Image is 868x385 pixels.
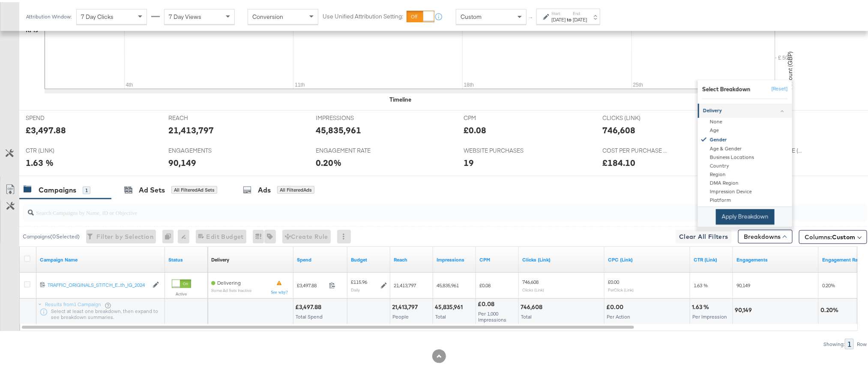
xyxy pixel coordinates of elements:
[437,280,459,286] span: 45,835,961
[699,160,792,169] div: Country
[316,144,380,153] span: ENGAGEMENT RATE
[479,254,515,261] a: The average cost you've paid to have 1,000 impressions of your ad.
[351,285,360,290] sub: Daily
[258,183,271,193] div: Ads
[40,254,162,261] a: Your campaign name.
[277,184,314,192] div: All Filtered Ads
[676,228,732,241] button: Clear All Filters
[832,231,855,239] span: Custom
[699,125,792,133] div: Age
[23,231,80,238] div: Campaigns ( 0 Selected)
[694,254,730,261] a: The number of clicks received on a link in your ad divided by the number of impressions.
[603,122,636,134] div: 746,608
[168,254,204,261] a: Shows the current state of your Ad Campaign.
[461,11,482,18] span: Custom
[699,177,792,186] div: DMA Region
[394,254,430,261] a: The number of people your ad was served to.
[608,285,634,290] sub: Per Click (Link)
[351,254,387,261] a: The maximum amount you're willing to spend on your ads, on average each day or over the lifetime ...
[699,116,792,125] div: None
[217,277,241,284] span: Delivering
[608,254,687,261] a: The average cost for each link click you've received from your ad.
[478,298,497,306] div: £0.08
[736,280,750,286] span: 90,149
[736,254,815,261] a: Post Likes + Post Reactions + Post Comments + Page Likes
[607,311,630,318] span: Per Action
[437,254,473,261] a: The number of times your ad was served. On mobile apps an ad is counted as served the first time ...
[692,301,712,309] div: 1.63 %
[48,280,148,286] div: TRAFFIC_ORIGINALS_STITCH_E...th_IG_2024
[162,228,178,241] div: 0
[139,183,165,193] div: Ad Sets
[479,280,491,286] span: £0.08
[172,289,191,295] label: Active
[551,14,566,21] div: [DATE]
[845,337,854,347] div: 1
[295,301,324,309] div: £3,497.88
[573,14,587,21] div: [DATE]
[26,144,90,153] span: CTR (LINK)
[211,254,229,261] a: Reflects the ability of your Ad Campaign to achieve delivery based on ad states, schedule and bud...
[26,122,66,134] div: £3,497.88
[608,277,619,283] span: £0.00
[699,186,792,195] div: Impression Device
[34,199,789,215] input: Search Campaigns by Name, ID or Objective
[738,228,793,241] button: Breakdowns
[703,105,788,112] div: Delivery
[26,154,54,167] div: 1.63 %
[699,169,792,177] div: Region
[168,144,233,153] span: ENGAGEMENTS
[786,49,794,87] text: Amount (GBP)
[392,311,409,318] span: People
[603,144,667,153] span: COST PER PURCHASE (WEBSITE EVENTS)
[702,83,751,91] div: Select Breakdown
[822,280,835,286] span: 0.20%
[297,280,326,286] span: £3,497.88
[26,112,90,120] span: SPEND
[856,339,867,345] div: Row
[169,11,201,18] span: 7 Day Views
[26,12,72,18] div: Attribution Window:
[48,280,148,287] a: TRAFFIC_ORIGINALS_STITCH_E...th_IG_2024
[823,339,845,345] div: Showing:
[551,9,566,14] label: Start:
[799,228,867,242] button: Columns:Custom
[698,116,792,277] div: Delivery
[735,304,754,312] div: 90,149
[698,102,792,116] a: Delivery
[464,112,528,120] span: CPM
[394,280,416,286] span: 21,413,797
[573,9,587,14] label: End:
[435,311,446,318] span: Total
[820,304,841,312] div: 0.20%
[351,277,367,283] div: £115.96
[81,11,114,18] span: 7 Day Clicks
[296,311,323,318] span: Total Spend
[603,154,636,167] div: £184.10
[522,277,539,283] span: 746,608
[521,311,532,318] span: Total
[435,301,465,309] div: 45,835,961
[316,122,361,134] div: 45,835,961
[699,143,792,152] div: Age & Gender
[168,122,214,134] div: 21,413,797
[606,301,626,309] div: £0.00
[316,154,341,167] div: 0.20%
[392,301,420,309] div: 21,413,797
[478,308,506,321] span: Per 1,000 Impressions
[603,112,667,120] span: CLICKS (LINK)
[692,311,727,318] span: Per Impression
[316,112,380,120] span: IMPRESSIONS
[211,254,229,261] div: Delivery
[464,122,486,134] div: £0.08
[522,285,544,290] sub: Clicks (Link)
[699,195,792,203] div: Platform
[39,183,76,193] div: Campaigns
[566,14,573,21] strong: to
[83,184,90,192] div: 1
[679,229,728,240] span: Clear All Filters
[694,280,708,286] span: 1.63 %
[521,301,545,309] div: 746,608
[464,154,474,167] div: 19
[527,15,536,18] span: ↑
